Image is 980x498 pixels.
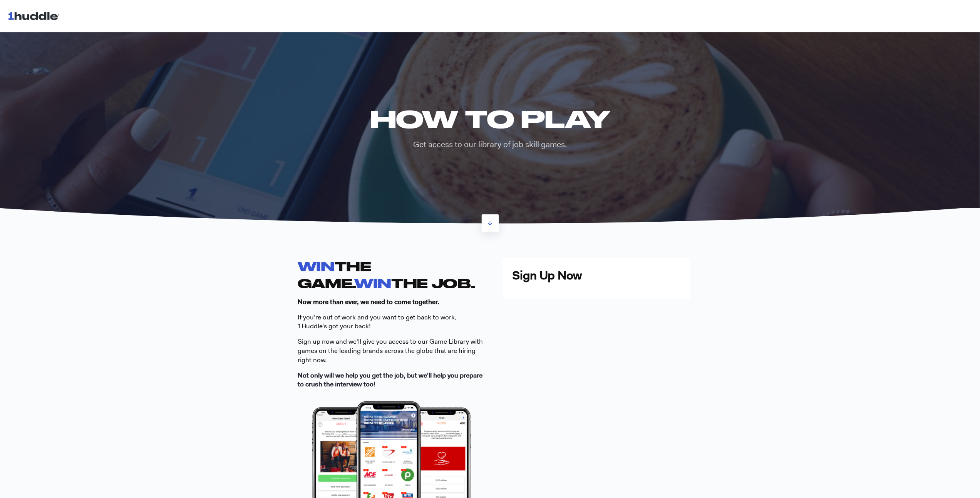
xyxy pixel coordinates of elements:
span: ign up now and we'll give you access to our Game Library with games on the leading brands across ... [298,337,483,364]
p: S [298,337,485,364]
span: If you’re out of work and you want to get back to work, 1Huddle’s got your back! [298,313,456,331]
strong: Not only will we help you get the job, but we'll help you prepare to crush the interview too! [298,371,482,389]
h3: Sign Up Now [512,267,680,284]
img: 1huddle [8,8,63,23]
p: Get access to our library of job skill games. [364,139,616,150]
span: WIN [354,276,391,291]
h1: HOW TO PLAY [364,105,616,133]
strong: THE GAME. THE JOB. [298,259,475,290]
strong: Now more than ever, we need to come together. [298,297,439,306]
span: WIN [298,259,335,274]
